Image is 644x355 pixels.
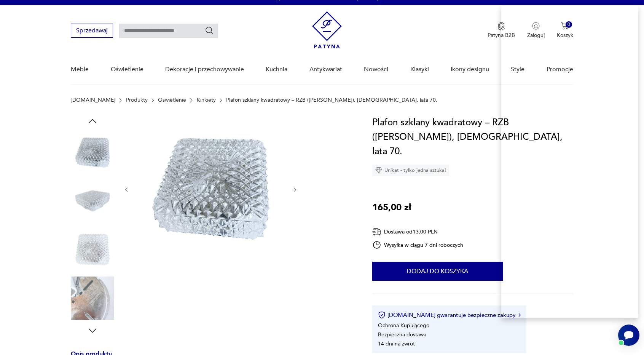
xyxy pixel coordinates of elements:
[378,322,429,329] li: Ochrona Kupującego
[497,22,505,30] img: Ikona medalu
[488,22,515,39] a: Ikona medaluPatyna B2B
[197,97,216,103] a: Kinkiety
[618,325,639,346] iframe: Smartsupp widget button
[71,29,113,34] a: Sprzedawaj
[451,55,489,84] a: Ikony designu
[126,97,148,103] a: Produkty
[372,200,411,215] p: 165,00 zł
[410,55,429,84] a: Klasyki
[372,227,381,237] img: Ikona dostawy
[364,55,388,84] a: Nowości
[309,55,342,84] a: Antykwariat
[71,55,89,84] a: Meble
[488,32,515,39] p: Patyna B2B
[71,277,114,320] img: Zdjęcie produktu Plafon szklany kwadratowy – RZB (Rudolf Zimmermann Bamberg), Niemcy, lata 70.
[158,97,186,103] a: Oświetlenie
[111,55,143,84] a: Oświetlenie
[205,26,214,35] button: Szukaj
[372,262,503,281] button: Dodaj do koszyka
[372,240,464,249] div: Wysyłka w ciągu 7 dni roboczych
[488,22,515,39] button: Patyna B2B
[372,227,464,237] div: Dostawa od 13,00 PLN
[372,115,573,159] h1: Plafon szklany kwadratowy – RZB ([PERSON_NAME]), [DEMOGRAPHIC_DATA], lata 70.
[71,179,114,223] img: Zdjęcie produktu Plafon szklany kwadratowy – RZB (Rudolf Zimmermann Bamberg), Niemcy, lata 70.
[312,11,342,48] img: Patyna - sklep z meblami i dekoracjami vintage
[378,340,415,347] li: 14 dni na zwrot
[375,167,382,174] img: Ikona diamentu
[378,331,426,338] li: Bezpieczna dostawa
[226,97,437,103] p: Plafon szklany kwadratowy – RZB ([PERSON_NAME]), [DEMOGRAPHIC_DATA], lata 70.
[378,311,521,319] button: [DOMAIN_NAME] gwarantuje bezpieczne zakupy
[71,24,113,38] button: Sprzedawaj
[378,311,386,319] img: Ikona certyfikatu
[165,55,244,84] a: Dekoracje i przechowywanie
[372,165,449,176] div: Unikat - tylko jedna sztuka!
[71,97,115,103] a: [DOMAIN_NAME]
[266,55,287,84] a: Kuchnia
[71,131,114,174] img: Zdjęcie produktu Plafon szklany kwadratowy – RZB (Rudolf Zimmermann Bamberg), Niemcy, lata 70.
[137,115,284,262] img: Zdjęcie produktu Plafon szklany kwadratowy – RZB (Rudolf Zimmermann Bamberg), Niemcy, lata 70.
[71,228,114,271] img: Zdjęcie produktu Plafon szklany kwadratowy – RZB (Rudolf Zimmermann Bamberg), Niemcy, lata 70.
